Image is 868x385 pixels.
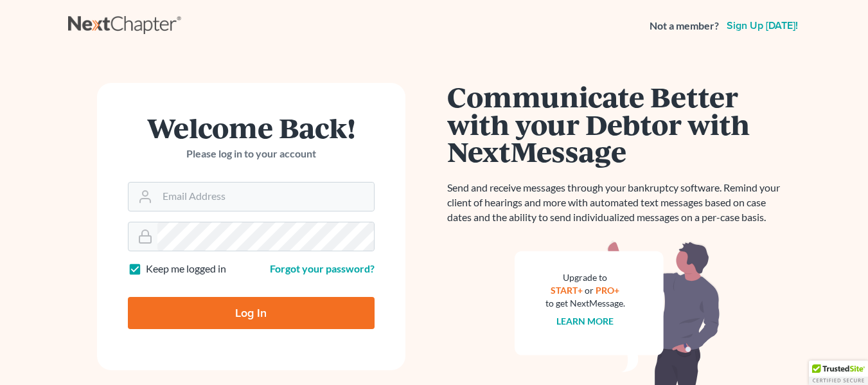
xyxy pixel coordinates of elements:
[447,83,788,165] h1: Communicate Better with your Debtor with NextMessage
[556,316,614,327] a: Learn more
[596,285,619,296] a: PRO+
[545,297,625,310] div: to get NextMessage.
[157,183,374,211] input: Email Address
[128,297,375,329] input: Log In
[128,114,375,141] h1: Welcome Back!
[128,147,375,161] p: Please log in to your account
[650,19,719,33] strong: Not a member?
[724,21,801,31] a: Sign up [DATE]!
[551,285,583,296] a: START+
[146,262,226,276] label: Keep me logged in
[809,361,868,385] div: TrustedSite Certified
[585,285,594,296] span: or
[545,271,625,284] div: Upgrade to
[447,181,788,225] p: Send and receive messages through your bankruptcy software. Remind your client of hearings and mo...
[270,262,375,274] a: Forgot your password?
